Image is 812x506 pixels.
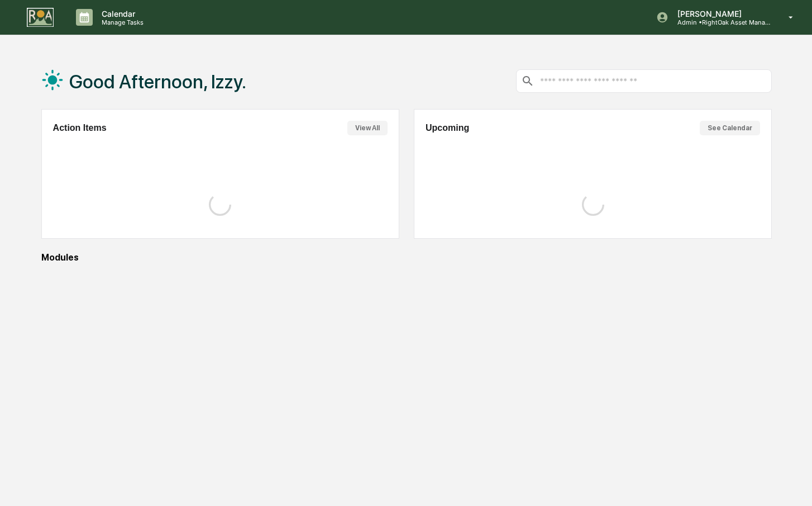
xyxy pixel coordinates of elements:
button: View All [347,121,388,135]
button: See Calendar [700,121,760,135]
h2: Action Items [53,123,107,133]
p: Admin • RightOak Asset Management, LLC [668,18,772,26]
p: [PERSON_NAME] [668,9,772,18]
p: Manage Tasks [93,18,149,26]
div: Modules [41,252,772,263]
h2: Upcoming [426,123,469,133]
p: Calendar [93,9,149,18]
img: logo [27,8,54,27]
h1: Good Afternoon, Izzy. [69,70,246,93]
